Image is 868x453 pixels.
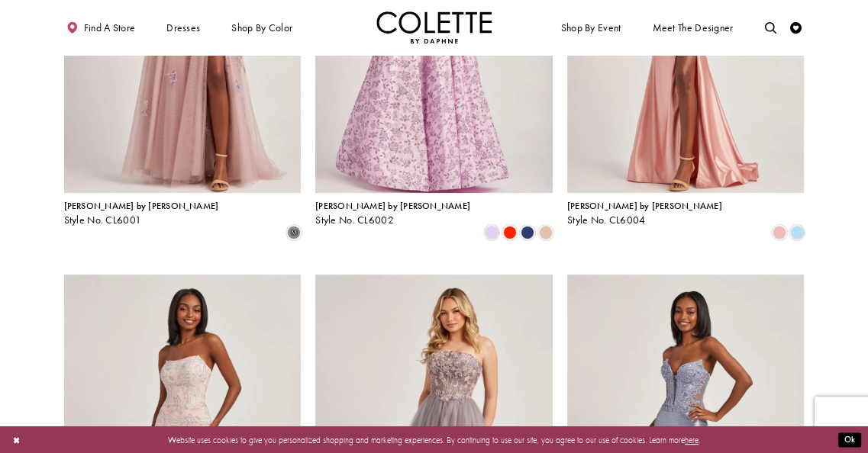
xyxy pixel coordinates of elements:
[485,226,499,239] i: Lilac
[315,200,470,212] span: [PERSON_NAME] by [PERSON_NAME]
[838,432,861,447] button: Submit Dialog
[376,11,492,43] img: Colette by Daphne
[539,226,553,239] i: Champagne
[315,214,394,226] span: Style No. CL6002
[231,22,292,34] span: Shop by color
[64,201,219,226] div: Colette by Daphne Style No. CL6001
[7,429,26,450] button: Close Dialog
[561,22,621,34] span: Shop By Event
[558,11,624,43] span: Shop By Event
[773,226,786,239] i: Rose Gold
[503,226,517,239] i: Scarlet
[64,200,219,212] span: [PERSON_NAME] by [PERSON_NAME]
[762,11,779,43] a: Toggle search
[521,226,534,239] i: Navy Blue
[163,11,203,43] span: Dresses
[64,11,138,43] a: Find a store
[84,22,136,34] span: Find a store
[64,214,142,226] span: Style No. CL6001
[166,22,200,34] span: Dresses
[376,11,492,43] a: Visit Home Page
[650,11,737,43] a: Meet the designer
[567,200,722,212] span: [PERSON_NAME] by [PERSON_NAME]
[315,201,470,226] div: Colette by Daphne Style No. CL6002
[83,432,785,447] p: Website uses cookies to give you personalized shopping and marketing experiences. By continuing t...
[787,11,805,43] a: Check Wishlist
[567,214,646,226] span: Style No. CL6004
[229,11,295,43] span: Shop by color
[790,226,804,239] i: Cloud Blue
[567,201,722,226] div: Colette by Daphne Style No. CL6004
[287,226,301,239] i: Dusty Lilac/Multi
[652,22,733,34] span: Meet the designer
[685,434,699,445] a: here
